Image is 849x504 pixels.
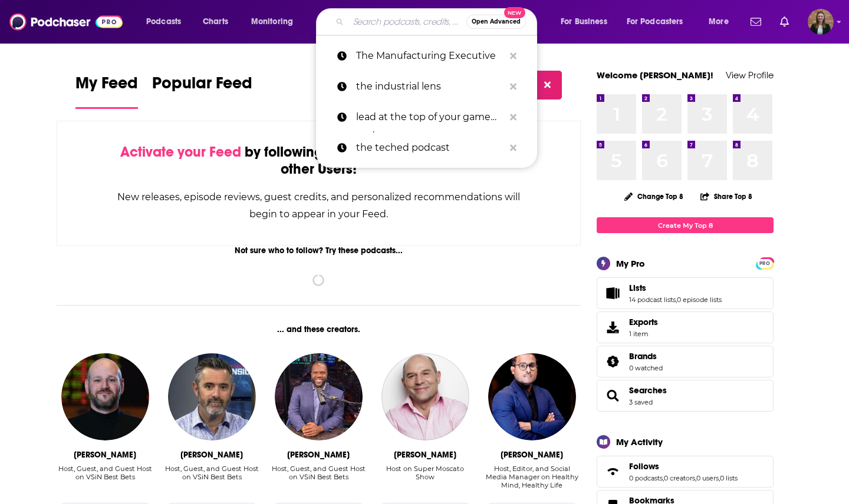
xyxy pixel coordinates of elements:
[243,12,308,31] button: open menu
[472,19,521,25] span: Open Advanced
[597,217,774,233] a: Create My Top 8
[597,69,713,81] a: Welcome [PERSON_NAME]!
[120,143,241,161] span: Activate your Feed
[203,14,228,30] span: Charts
[152,73,252,100] span: Popular Feed
[275,353,362,440] img: Femi Abebefe
[466,15,526,29] button: Open AdvancedNew
[629,351,657,362] span: Brands
[775,12,794,32] a: Show notifications dropdown
[758,258,772,267] a: PRO
[394,450,456,460] div: Vincent Moscato
[504,7,525,18] span: New
[629,461,738,472] a: Follows
[700,185,753,208] button: Share Top 8
[629,317,658,327] span: Exports
[808,9,834,35] button: Show profile menu
[316,71,537,102] a: the industrial lens
[616,258,645,269] div: My Pro
[597,346,774,377] span: Brands
[629,330,658,338] span: 1 item
[601,353,624,370] a: Brands
[664,474,695,482] a: 0 creators
[327,8,548,35] div: Search podcasts, credits, & more...
[629,296,676,304] a: 14 podcast lists
[629,283,722,293] a: Lists
[57,246,581,256] div: Not sure who to follow? Try these podcasts...
[251,14,293,30] span: Monitoring
[700,12,743,31] button: open menu
[146,14,181,30] span: Podcasts
[601,463,624,480] a: Follows
[138,12,196,31] button: open menu
[629,398,653,406] a: 3 saved
[75,73,138,100] span: My Feed
[356,132,504,163] p: the teched podcast
[75,73,138,109] a: My Feed
[808,9,834,35] img: User Profile
[74,450,136,460] div: Wes Reynolds
[377,465,474,481] div: Host on Super Moscato Show
[601,285,624,301] a: Lists
[381,353,469,440] img: Vincent Moscato
[627,14,683,30] span: For Podcasters
[601,387,624,404] a: Searches
[270,465,367,490] div: Host, Guest, and Guest Host on VSiN Best Bets
[561,14,607,30] span: For Business
[57,465,154,481] div: Host, Guest, and Guest Host on VSiN Best Bets
[61,353,149,440] img: Wes Reynolds
[180,450,243,460] div: Dave Ross
[116,188,521,223] div: New releases, episode reviews, guest credits, and personalized recommendations will begin to appe...
[616,436,663,447] div: My Activity
[601,319,624,336] span: Exports
[163,465,261,481] div: Host, Guest, and Guest Host on VSiN Best Bets
[195,12,235,31] a: Charts
[168,353,255,440] img: Dave Ross
[695,474,696,482] span: ,
[57,465,154,490] div: Host, Guest, and Guest Host on VSiN Best Bets
[57,324,581,334] div: ... and these creators.
[9,11,123,33] img: Podchaser - Follow, Share and Rate Podcasts
[629,283,646,293] span: Lists
[270,465,367,481] div: Host, Guest, and Guest Host on VSiN Best Bets
[597,311,774,343] a: Exports
[746,12,766,32] a: Show notifications dropdown
[709,14,729,30] span: More
[629,351,663,362] a: Brands
[676,296,677,304] span: ,
[617,189,690,204] button: Change Top 8
[501,450,563,460] div: Avik Chakraborty
[316,41,537,71] a: The Manufacturing Executive
[287,450,350,460] div: Femi Abebefe
[356,102,504,132] p: lead at the top of your game podcast
[356,41,504,71] p: The Manufacturing Executive
[719,474,720,482] span: ,
[629,461,659,472] span: Follows
[696,474,719,482] a: 0 users
[152,73,252,109] a: Popular Feed
[720,474,738,482] a: 0 lists
[677,296,722,304] a: 0 episode lists
[316,102,537,132] a: lead at the top of your game podcast
[726,69,774,81] a: View Profile
[316,132,537,163] a: the teched podcast
[629,385,667,396] a: Searches
[597,277,774,309] span: Lists
[483,465,581,489] div: Host, Editor, and Social Media Manager on Healthy Mind, Healthy Life
[619,12,700,31] button: open menu
[629,474,663,482] a: 0 podcasts
[488,353,575,440] img: Avik Chakraborty
[356,71,504,102] p: the industrial lens
[629,364,663,372] a: 0 watched
[663,474,664,482] span: ,
[163,465,261,490] div: Host, Guest, and Guest Host on VSiN Best Bets
[116,144,521,178] div: by following Podcasts, Creators, Lists, and other Users!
